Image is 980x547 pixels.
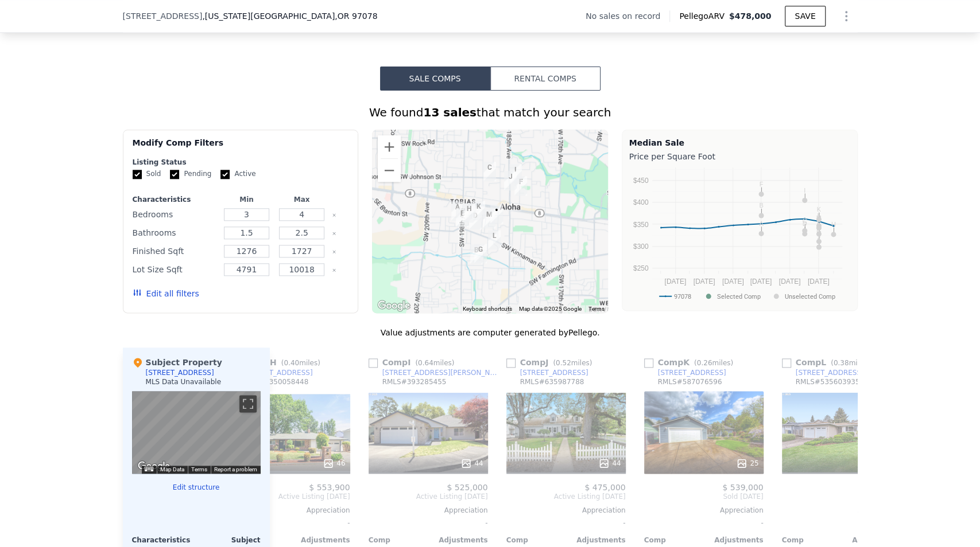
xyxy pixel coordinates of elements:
div: [STREET_ADDRESS][PERSON_NAME] [382,368,502,377]
button: Clear [332,213,336,217]
div: 25 [736,458,758,469]
span: Pellego ARV [679,10,729,22]
div: Comp I [369,357,459,368]
text: [DATE] [664,277,686,285]
text: $400 [633,198,648,206]
button: Toggle fullscreen view [239,395,257,412]
div: Max [277,195,327,204]
div: Min [221,195,272,204]
span: $ 539,000 [722,483,763,492]
text: K [816,206,821,213]
span: $478,000 [729,11,772,21]
div: Adjustments [428,536,488,545]
div: Characteristics [132,536,196,545]
div: 19555 SW Cascadia St [458,198,480,227]
div: Adjustments [566,536,626,545]
text: I [803,186,805,193]
span: Sold [DATE] [782,492,901,501]
div: [STREET_ADDRESS] [796,368,864,377]
div: Appreciation [644,506,764,515]
button: Show Options [835,5,858,28]
span: ( miles) [826,359,874,367]
div: Comp [506,536,566,545]
label: Active [220,169,255,179]
text: [DATE] [807,277,829,285]
text: C [802,217,807,224]
div: Value adjustments are computer generated by Pellego . [123,327,858,338]
div: - [369,515,488,531]
a: Open this area in Google Maps (opens a new window) [135,459,173,474]
div: We found that match your search [123,104,858,120]
button: SAVE [785,6,825,26]
div: 4730 SW 189th Pl [483,225,505,254]
span: $ 475,000 [584,483,625,492]
a: [STREET_ADDRESS] [231,368,313,377]
text: [DATE] [693,277,715,285]
a: Terms [191,466,207,472]
text: L [817,212,820,219]
div: Adjustments [290,536,350,545]
a: [STREET_ADDRESS] [506,368,588,377]
div: Comp L [782,357,875,368]
span: ( miles) [410,359,459,367]
div: 44 [598,458,621,469]
text: H [831,221,835,228]
div: - [506,515,626,531]
label: Sold [133,169,161,179]
div: Price per Square Foot [629,149,850,165]
div: Comp K [644,357,738,368]
div: Appreciation [506,506,626,515]
a: Terms [588,306,605,312]
button: Sale Comps [380,67,490,91]
a: [STREET_ADDRESS] [644,368,726,377]
text: D [802,220,807,227]
div: Adjustments [842,536,901,545]
button: Clear [332,249,336,254]
input: Pending [170,170,179,179]
div: - [231,515,350,531]
span: 0.26 [697,359,712,367]
span: Active Listing [DATE] [231,492,350,501]
div: Comp [644,536,704,545]
text: E [816,220,820,227]
svg: A chart. [629,165,850,308]
strong: 13 sales [423,106,477,119]
span: 0.38 [834,359,849,367]
div: Comp [782,536,842,545]
text: 97078 [674,292,691,300]
text: J [817,233,820,240]
div: 5152 SW 194th Pl [466,240,487,268]
div: - [782,515,901,531]
text: G [816,228,821,235]
div: 44 [460,458,483,469]
span: ( miles) [548,359,596,367]
div: Street View [132,391,261,474]
button: Keyboard shortcuts [463,305,512,313]
div: MLS Data Unavailable [146,377,222,386]
span: , [US_STATE][GEOGRAPHIC_DATA] [202,10,377,22]
div: Bedrooms [133,206,217,222]
div: Appreciation [782,506,901,515]
div: Characteristics [133,195,217,204]
div: Comp H [231,357,325,368]
div: [STREET_ADDRESS] [146,368,214,377]
button: Zoom out [378,159,401,182]
span: Active Listing [DATE] [506,492,626,501]
div: [STREET_ADDRESS] [520,368,588,377]
div: 46 [323,458,345,469]
span: [STREET_ADDRESS] [123,10,203,22]
img: Google [375,298,413,313]
span: Sold [DATE] [644,492,764,501]
img: Google [135,459,173,474]
div: 3880 SW 194th Pl [468,196,490,225]
span: Map data ©2025 Google [519,306,582,312]
span: $ 525,000 [447,483,487,492]
div: 3020 SW 185th Ave [499,166,521,195]
text: M [816,214,821,221]
text: $450 [633,177,648,185]
label: Pending [170,169,211,179]
div: 19750 SW Pike St [451,203,473,232]
text: F [759,181,763,187]
button: Edit all filters [133,288,199,299]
